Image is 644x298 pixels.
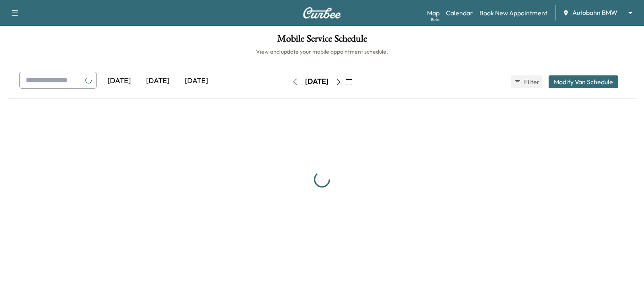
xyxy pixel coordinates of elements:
[427,8,440,18] a: MapBeta
[138,72,177,90] div: [DATE]
[8,48,636,56] h6: View and update your mobile appointment schedule.
[446,8,473,18] a: Calendar
[524,77,539,87] span: Filter
[511,75,542,88] button: Filter
[572,8,617,17] span: Autobahn BMW
[305,77,328,87] div: [DATE]
[8,34,636,48] h1: Mobile Service Schedule
[479,8,547,18] a: Book New Appointment
[177,72,216,90] div: [DATE]
[549,75,618,88] button: Modify Van Schedule
[431,17,440,23] div: Beta
[100,72,138,90] div: [DATE]
[303,7,341,19] img: Curbee Logo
